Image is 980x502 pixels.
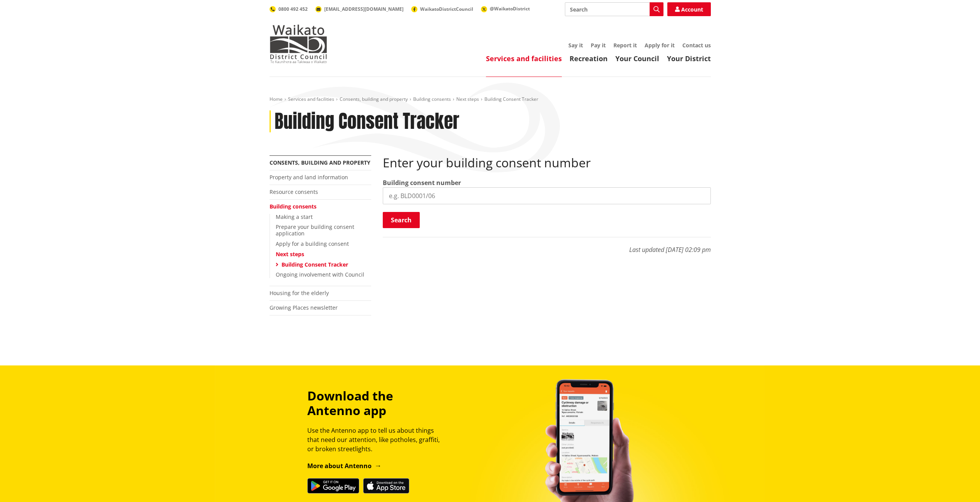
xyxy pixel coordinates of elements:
nav: breadcrumb [270,96,711,103]
a: Building Consent Tracker [281,261,348,268]
a: Services and facilities [288,96,334,102]
img: Get it on Google Play [307,478,359,494]
a: Contact us [682,42,711,49]
span: 0800 492 452 [278,6,308,12]
a: Making a start [276,213,313,220]
a: Consents, building and property [340,96,408,102]
button: Search [383,212,420,228]
span: WaikatoDistrictCouncil [420,6,473,12]
a: More about Antenno [307,462,382,470]
a: Housing for the elderly [270,289,329,297]
a: Account [667,2,711,16]
p: Use the Antenno app to tell us about things that need our attention, like potholes, graffiti, or ... [307,426,447,454]
a: 0800 492 452 [270,6,308,12]
h2: Enter your building consent number [383,155,711,170]
a: Prepare your building consent application [276,223,354,237]
a: Growing Places newsletter [270,304,338,311]
input: Search input [565,2,663,16]
label: Building consent number [383,178,461,187]
a: Next steps [276,250,304,258]
a: Pay it [591,42,606,49]
h1: Building Consent Tracker [275,110,459,133]
a: Consents, building and property [270,159,370,166]
a: Your District [667,54,711,63]
span: Building Consent Tracker [484,96,538,102]
input: e.g. BLD0001/06 [383,187,711,204]
a: Recreation [570,54,608,63]
a: Building consents [413,96,451,102]
img: Waikato District Council - Te Kaunihera aa Takiwaa o Waikato [270,25,327,63]
a: [EMAIL_ADDRESS][DOMAIN_NAME] [315,6,404,12]
a: Ongoing involvement with Council [276,271,364,278]
a: Say it [568,42,583,49]
a: Building consents [270,203,317,210]
a: Next steps [456,96,479,102]
a: Home [270,96,283,102]
p: Last updated [DATE] 02:09 pm [383,237,711,254]
h3: Download the Antenno app [307,389,447,418]
a: Apply for it [645,42,675,49]
a: Property and land information [270,173,348,181]
a: Services and facilities [486,54,562,63]
a: Apply for a building consent [276,240,349,247]
span: @WaikatoDistrict [490,5,530,12]
span: [EMAIL_ADDRESS][DOMAIN_NAME] [324,6,404,12]
a: Your Council [615,54,659,63]
a: Resource consents [270,188,318,195]
a: WaikatoDistrictCouncil [411,6,473,12]
a: Report it [613,42,637,49]
img: Download on the App Store [363,478,409,494]
a: @WaikatoDistrict [481,5,530,12]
